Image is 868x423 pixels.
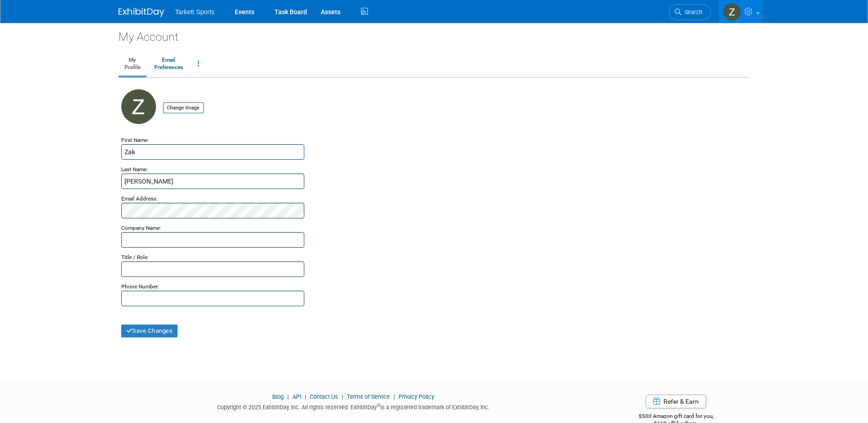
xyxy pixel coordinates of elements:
button: Save Changes [121,325,178,337]
a: Search [669,4,711,20]
div: Copyright © 2025 ExhibitDay, Inc. All rights reserved. ExhibitDay is a registered trademark of Ex... [119,401,589,412]
a: Privacy Policy [399,393,434,400]
img: Zak Gasparovic [723,3,741,21]
div: My Account [119,23,750,45]
a: Refer & Earn [646,395,706,408]
span: Tarkett Sports [175,8,215,16]
a: API [292,393,301,400]
span: | [391,393,397,400]
img: ExhibitDay [119,8,164,17]
a: Terms of Service [347,393,390,400]
small: Phone Number: [121,283,159,290]
a: Blog [272,393,284,400]
span: | [340,393,345,400]
img: Z.jpg [121,89,156,124]
small: First Name: [121,137,149,143]
small: Last Name: [121,166,148,173]
small: Title / Role: [121,254,149,260]
a: MyProfile [119,53,146,76]
a: EmailPreferences [148,53,189,76]
small: Email Address: [121,195,157,202]
span: Search [681,9,702,16]
a: Contact Us [310,393,338,400]
span: | [302,393,308,400]
span: | [285,393,291,400]
small: Company Name: [121,225,161,231]
sup: ® [377,403,380,408]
